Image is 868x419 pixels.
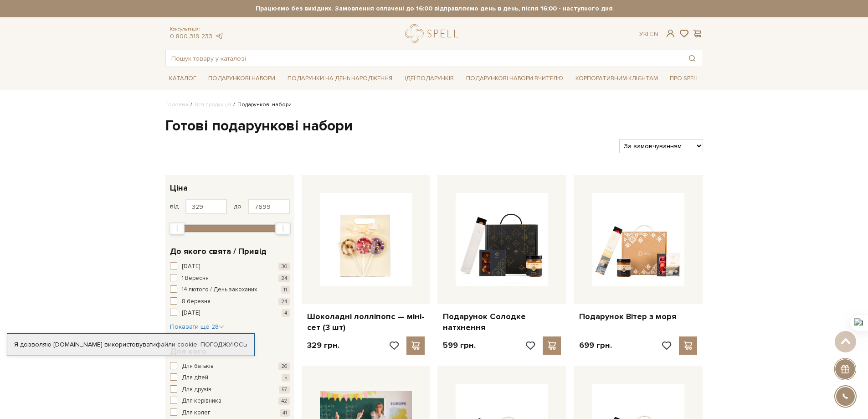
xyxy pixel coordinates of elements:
[200,341,247,349] a: Погоджуюсь
[170,397,290,406] button: Для керівника 42
[170,262,290,271] button: [DATE] 30
[170,409,290,418] button: Для колег 41
[156,341,197,348] a: файли cookie
[248,199,290,214] input: Ціна
[647,30,648,38] span: |
[170,309,290,318] button: [DATE] 4
[182,362,214,371] span: Для батьків
[443,340,476,351] p: 599 грн.
[182,262,200,271] span: [DATE]
[401,72,457,86] a: Ідеї подарунків
[182,409,211,418] span: Для колег
[170,245,267,258] span: До якого свята / Привід
[182,309,200,318] span: [DATE]
[182,285,257,295] span: 14 лютого / День закоханих
[165,5,703,13] strong: Працюємо без вихідних. Замовлення оплачені до 16:00 відправляємо день в день, після 16:00 - насту...
[170,202,179,211] span: від
[462,71,567,86] a: Подарункові набори Вчителю
[170,362,290,371] button: Для батьків 26
[278,263,290,270] span: 30
[170,373,290,383] button: Для дітей 5
[165,101,188,108] a: Головна
[666,72,703,86] a: Про Spell
[215,32,224,40] a: telegram
[170,274,290,283] button: 1 Вересня 24
[234,202,241,211] span: до
[231,101,292,109] li: Подарункові набори
[165,117,703,136] h1: Готові подарункові набори
[307,311,425,333] a: Шоколадні лолліпопс — міні-сет (3 шт)
[170,385,290,394] button: Для друзів 57
[278,274,290,282] span: 24
[182,385,211,394] span: Для друзів
[205,72,279,86] a: Подарункові набори
[443,311,561,333] a: Подарунок Солодке натхнення
[195,101,231,108] a: Вся продукція
[579,311,697,322] a: Подарунок Вітер з моря
[278,362,290,370] span: 26
[579,340,612,351] p: 699 грн.
[278,397,290,405] span: 42
[182,373,208,383] span: Для дітей
[170,26,224,32] span: Консультація:
[185,199,227,214] input: Ціна
[282,374,290,382] span: 5
[182,397,221,406] span: Для керівника
[182,297,211,306] span: 8 березня
[170,285,290,295] button: 14 лютого / День закоханих 11
[284,72,396,86] a: Подарунки на День народження
[169,222,185,235] div: Min
[282,309,290,317] span: 4
[650,30,658,38] a: En
[405,24,462,43] a: logo
[170,182,188,194] span: Ціна
[639,30,658,38] div: Ук
[170,32,212,40] a: 0 800 319 233
[7,341,254,349] div: Я дозволяю [DOMAIN_NAME] використовувати
[280,409,290,417] span: 41
[682,50,703,67] button: Пошук товару у каталозі
[278,298,290,305] span: 24
[572,72,662,86] a: Корпоративним клієнтам
[279,386,290,393] span: 57
[275,222,291,235] div: Max
[165,72,200,86] a: Каталог
[166,50,682,67] input: Пошук товару у каталозі
[170,297,290,306] button: 8 березня 24
[281,286,290,294] span: 11
[170,322,224,331] button: Показати ще 28
[307,340,339,351] p: 329 грн.
[182,274,209,283] span: 1 Вересня
[170,323,224,331] span: Показати ще 28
